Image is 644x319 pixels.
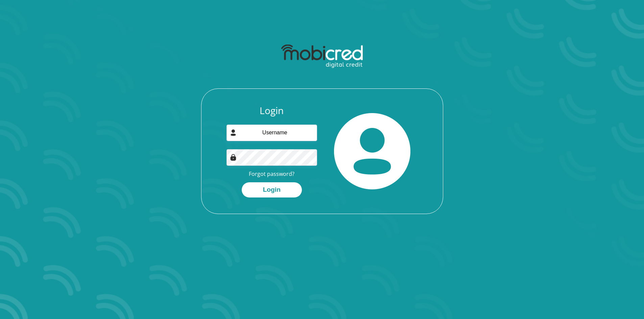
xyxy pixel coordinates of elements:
img: Image [230,154,237,161]
button: Login [242,182,302,197]
input: Username [226,125,317,141]
h3: Login [226,105,317,116]
img: user-icon image [230,129,237,136]
img: mobicred logo [281,45,363,68]
a: Forgot password? [249,170,294,178]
